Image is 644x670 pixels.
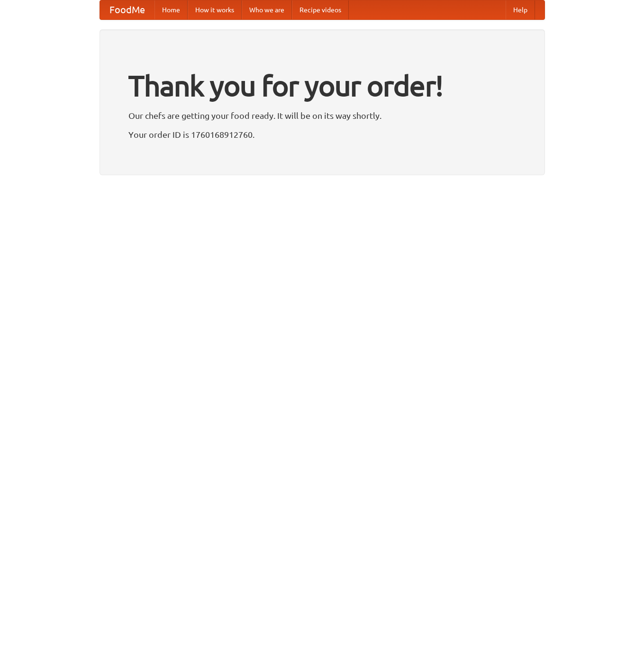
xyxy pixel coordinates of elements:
a: FoodMe [100,0,154,19]
a: Who we are [242,0,292,19]
a: Recipe videos [292,0,349,19]
p: Our chefs are getting your food ready. It will be on its way shortly. [128,108,516,123]
a: Help [506,0,535,19]
h1: Thank you for your order! [128,63,516,108]
p: Your order ID is 1760168912760. [128,127,516,142]
a: Home [154,0,188,19]
a: How it works [188,0,242,19]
